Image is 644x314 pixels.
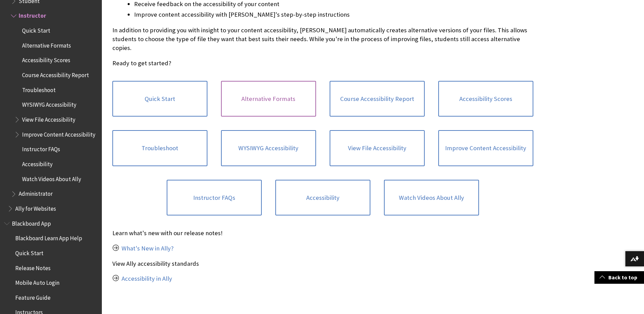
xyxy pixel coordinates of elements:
[22,25,50,34] span: Quick Start
[15,277,59,286] span: Mobile Auto Login
[22,99,76,108] span: WYSIWYG Accessibility
[15,203,56,212] span: Ally for Websites
[22,84,56,93] span: Troubleshoot
[15,292,51,301] span: Feature Guide
[19,10,46,19] span: Instructor
[22,55,70,64] span: Accessibility Scores
[384,180,479,216] a: Watch Videos About Ally
[112,259,533,268] p: View Ally accessibility standards
[122,244,173,252] a: What's New in Ally?
[122,275,172,283] a: Accessibility in Ally
[22,69,89,78] span: Course Accessibility Report
[12,218,51,227] span: Blackboard App
[438,81,533,117] a: Accessibility Scores
[134,10,533,19] li: Improve content accessibility with [PERSON_NAME]'s step-by-step instructions
[330,81,425,117] a: Course Accessibility Report
[275,180,370,216] a: Accessibility
[22,129,95,138] span: Improve Content Accessibility
[112,229,533,238] p: Learn what's new with our release notes!
[112,26,533,53] p: In addition to providing you with insight to your content accessibility, [PERSON_NAME] automatica...
[22,40,71,49] span: Alternative Formats
[221,81,316,117] a: Alternative Formats
[112,59,533,68] p: Ready to get started?
[22,114,75,123] span: View File Accessibility
[22,173,81,182] span: Watch Videos About Ally
[330,130,425,166] a: View File Accessibility
[438,130,533,166] a: Improve Content Accessibility
[594,271,644,284] a: Back to top
[112,130,207,166] a: Troubleshoot
[167,180,262,216] a: Instructor FAQs
[221,130,316,166] a: WYSIWYG Accessibility
[19,188,53,197] span: Administrator
[15,247,43,257] span: Quick Start
[15,262,51,272] span: Release Notes
[22,158,53,168] span: Accessibility
[22,144,60,153] span: Instructor FAQs
[112,81,207,117] a: Quick Start
[15,232,82,242] span: Blackboard Learn App Help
